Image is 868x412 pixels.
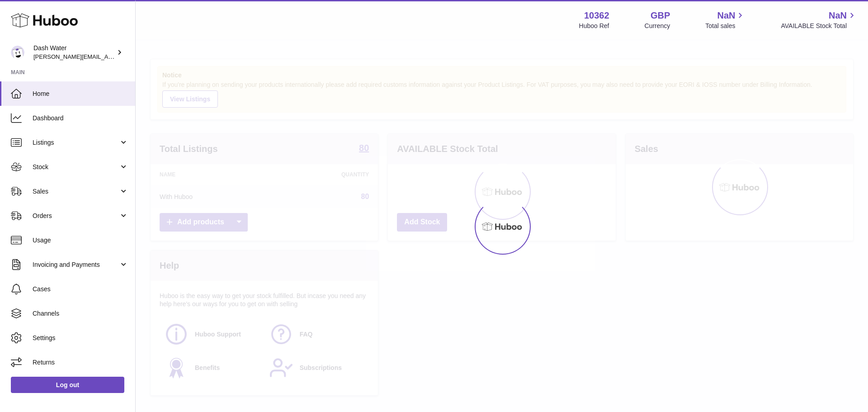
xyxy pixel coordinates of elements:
[717,9,735,22] span: NaN
[33,285,128,294] span: Cases
[11,46,24,59] img: james@dash-water.com
[33,260,119,269] span: Invoicing and Payments
[33,90,128,98] span: Home
[11,377,124,393] a: Log out
[33,114,128,123] span: Dashboard
[33,212,119,220] span: Orders
[33,358,128,367] span: Returns
[33,138,119,147] span: Listings
[781,22,857,30] span: AVAILABLE Stock Total
[705,22,745,30] span: Total sales
[584,9,609,22] strong: 10362
[33,236,128,245] span: Usage
[579,22,609,30] div: Huboo Ref
[651,9,670,22] strong: GBP
[645,22,670,30] div: Currency
[33,309,128,318] span: Channels
[33,53,181,60] span: [PERSON_NAME][EMAIL_ADDRESS][DOMAIN_NAME]
[829,9,847,22] span: NaN
[705,9,745,30] a: NaN Total sales
[33,163,119,171] span: Stock
[781,9,857,30] a: NaN AVAILABLE Stock Total
[33,187,119,196] span: Sales
[33,44,115,61] div: Dash Water
[33,334,128,342] span: Settings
